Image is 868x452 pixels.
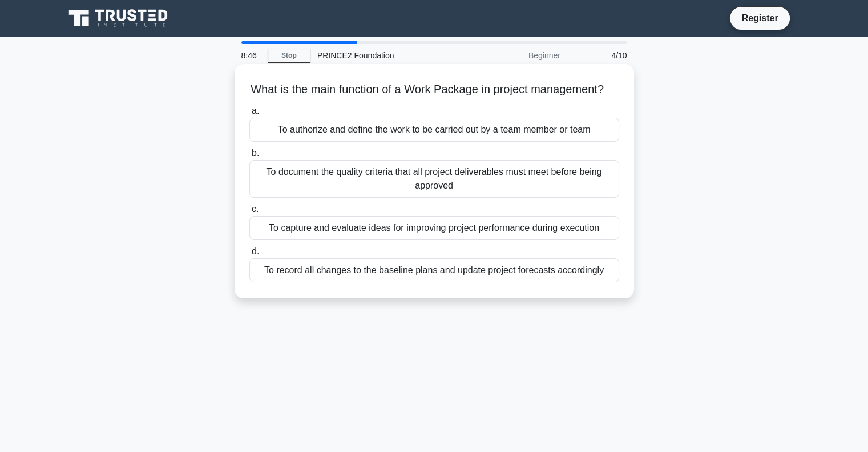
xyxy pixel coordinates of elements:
a: Stop [268,49,310,63]
div: 8:46 [235,44,268,67]
div: 4/10 [567,44,634,67]
span: b. [252,148,259,158]
div: Beginner [467,44,567,67]
div: PRINCE2 Foundation [310,44,467,67]
h5: What is the main function of a Work Package in project management? [248,82,620,97]
div: To document the quality criteria that all project deliverables must meet before being approved [249,160,619,198]
a: Register [734,11,785,25]
div: To capture and evaluate ideas for improving project performance during execution [249,216,619,240]
div: To authorize and define the work to be carried out by a team member or team [249,118,619,142]
div: To record all changes to the baseline plans and update project forecasts accordingly [249,258,619,282]
span: a. [252,106,259,115]
span: d. [252,246,259,256]
span: c. [252,204,259,214]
